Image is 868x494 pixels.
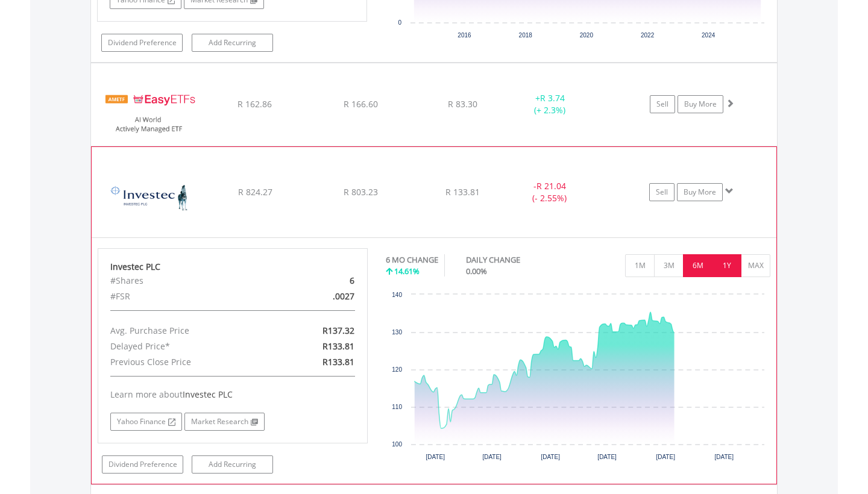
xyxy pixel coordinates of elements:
span: 0.00% [466,266,487,277]
a: Market Research [184,413,265,431]
button: 1Y [712,254,741,277]
text: [DATE] [714,454,734,460]
button: 3M [654,254,684,277]
text: 140 [392,292,402,298]
span: R133.81 [322,340,354,352]
div: #FSR [101,289,276,304]
div: 6 [276,273,363,289]
svg: Interactive chart [386,289,770,469]
div: DAILY CHANGE [466,254,562,266]
div: - (- 2.55%) [505,180,595,204]
a: Dividend Preference [101,34,183,52]
div: Investec PLC [110,261,355,273]
div: Avg. Purchase Price [101,323,276,339]
text: 110 [392,404,402,410]
a: Buy More [678,95,723,113]
span: Investec PLC [183,389,233,400]
a: Add Recurring [192,34,273,52]
div: .0027 [276,289,363,304]
text: [DATE] [597,454,617,460]
span: 14.61% [394,266,420,277]
button: 1M [625,254,655,277]
a: Add Recurring [192,455,273,474]
text: 120 [392,366,402,373]
a: Sell [649,183,675,201]
a: Dividend Preference [102,455,183,474]
div: Previous Close Price [101,354,276,370]
text: 2022 [641,32,655,39]
text: [DATE] [656,454,675,460]
text: 2016 [458,32,472,39]
div: Delayed Price* [101,339,276,354]
text: 2024 [702,32,715,39]
button: MAX [741,254,770,277]
span: R137.32 [322,325,354,336]
span: R 824.27 [238,186,272,198]
text: 2018 [519,32,533,39]
a: Yahoo Finance [110,413,182,431]
div: #Shares [101,273,276,289]
text: 2020 [580,32,594,39]
text: [DATE] [482,454,502,460]
text: 130 [392,329,402,336]
button: 6M [683,254,712,277]
span: R 162.86 [237,98,272,110]
span: R 3.74 [540,92,565,104]
div: Learn more about [110,389,355,401]
div: + (+ 2.3%) [505,92,596,116]
text: [DATE] [541,454,560,460]
img: EQU.ZA.INP.png [98,162,201,234]
span: R 803.23 [344,186,378,198]
span: R 83.30 [448,98,477,110]
text: 100 [392,441,402,448]
a: Sell [650,95,675,113]
span: R 133.81 [445,186,480,198]
div: 6 MO CHANGE [386,254,438,266]
text: [DATE] [426,454,445,460]
span: R 166.60 [344,98,378,110]
div: Chart. Highcharts interactive chart. [386,289,771,469]
a: Buy More [677,183,723,201]
text: 0 [398,19,402,26]
img: EQU.ZA.EASYAI.png [97,78,201,143]
span: R133.81 [322,356,354,367]
span: R 21.04 [536,180,566,192]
